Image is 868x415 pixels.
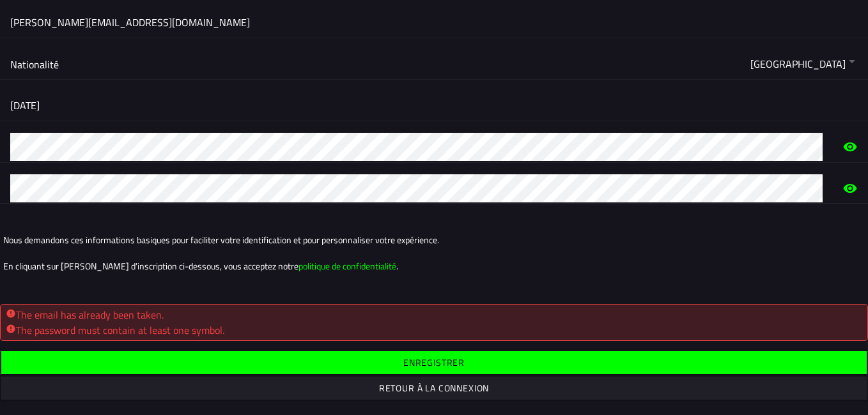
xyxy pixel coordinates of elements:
[298,259,396,273] a: politique de confidentialité
[403,358,465,367] ion-text: Enregistrer
[6,307,862,322] div: The email has already been taken.
[842,173,858,204] ion-icon: eye
[1,377,867,400] ion-button: Retour à la connexion
[10,8,858,36] input: Conformation E-mail
[3,233,865,246] ion-text: Nous demandons ces informations basiques pour faciliter votre identification et pour personnalise...
[6,324,16,334] ion-icon: alert
[3,259,865,273] ion-text: En cliquant sur [PERSON_NAME] d’inscription ci-dessous, vous acceptez notre .
[6,322,862,338] div: The password must contain at least one symbol.
[842,132,858,162] ion-icon: eye
[6,308,16,319] ion-icon: alert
